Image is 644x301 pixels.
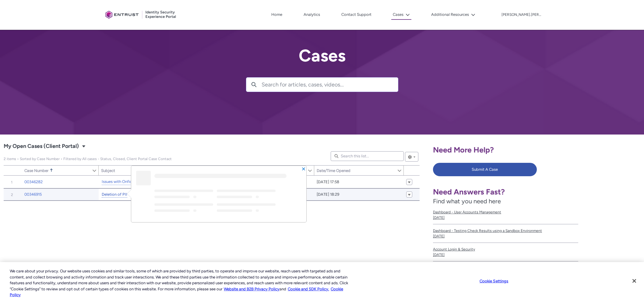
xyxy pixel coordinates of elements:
[288,287,329,291] a: Cookie and SDK Policy.
[246,78,262,92] button: Search
[24,191,42,198] a: 00346915
[317,179,339,185] span: [DATE] 17:58
[102,179,148,185] a: Issues with Onfido checks
[262,78,398,92] input: Search for articles, cases, videos...
[433,234,445,238] lightning-formatted-date-time: [DATE]
[302,10,322,19] a: Analytics, opens in new tab
[102,191,127,198] a: Deletion of PII
[433,247,578,252] span: Account Login & Security
[433,253,445,257] lightning-formatted-date-time: [DATE]
[10,268,354,298] div: We care about your privacy. Our website uses cookies and similar tools, some of which are provide...
[433,198,501,205] span: Find what you need here
[433,145,494,154] span: Need More Help?
[224,287,280,291] a: More information about our cookie policy., opens in a new tab
[501,11,541,17] button: User Profile carl.lee
[433,187,578,197] h1: Need Answers Fast?
[433,228,578,233] span: Dashboard - Testing Check Results using a Sandbox Environment
[317,191,339,198] span: [DATE] 18:29
[430,10,477,19] button: Additional Resources
[433,215,445,220] lightning-formatted-date-time: [DATE]
[433,209,578,215] span: Dashboard - User Accounts Management
[246,46,398,65] h2: Cases
[270,10,284,19] a: Home
[405,152,418,162] button: List View Controls
[391,10,411,20] button: Cases
[4,142,79,151] span: My Open Cases (Client Portal)
[24,179,43,185] a: 00346282
[331,151,404,161] input: Search this list...
[501,13,541,17] p: [PERSON_NAME].[PERSON_NAME]
[4,157,172,161] span: My Open Cases (Client Portal)
[433,163,537,176] button: Submit A Case
[475,275,513,287] button: Cookie Settings
[80,142,87,150] button: Select a List View: Cases
[628,274,641,288] button: Close
[340,10,373,19] a: Contact Support
[4,176,420,201] table: My Open Cases (Client Portal)
[24,168,48,173] span: Case Number
[301,166,306,171] button: Close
